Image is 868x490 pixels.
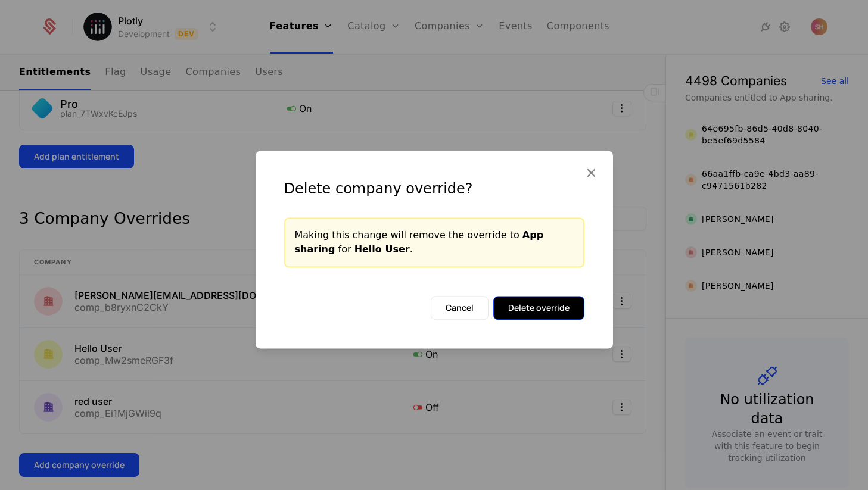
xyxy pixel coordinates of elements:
span: App sharing [295,229,544,255]
div: Making this change will remove the override to for . [295,228,574,257]
span: Hello User [354,244,410,255]
div: Delete company override? [284,179,584,198]
button: Cancel [431,296,489,320]
button: Delete override [493,296,584,320]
